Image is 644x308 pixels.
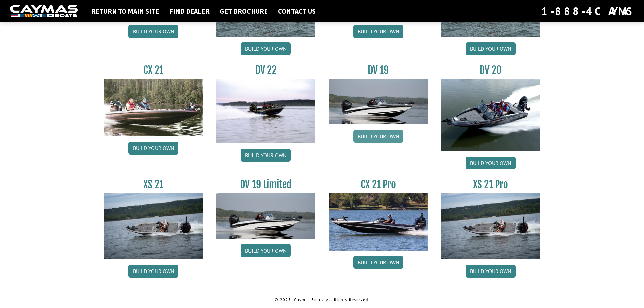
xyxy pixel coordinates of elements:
img: dv-19-ban_from_website_for_caymas_connect.png [216,193,315,239]
h3: DV 19 Limited [216,178,315,191]
h3: XS 21 [104,178,203,191]
a: Build your own [128,265,178,278]
a: Build your own [353,130,403,143]
a: Build your own [466,42,516,55]
a: Build your own [466,157,516,169]
div: 1-888-4CAYMAS [541,4,634,19]
a: Find Dealer [166,7,213,16]
a: Contact Us [275,7,319,16]
img: white-logo-c9c8dbefe5ff5ceceb0f0178aa75bf4bb51f6bca0971e226c86eb53dfe498488.png [10,5,78,18]
img: DV22_original_motor_cropped_for_caymas_connect.jpg [216,79,315,143]
img: CX21_thumb.jpg [104,79,203,136]
h3: DV 22 [216,64,315,76]
a: Build your own [128,25,178,38]
img: DV_20_from_website_for_caymas_connect.png [441,79,540,151]
a: Build your own [353,256,403,269]
img: CX-21Pro_thumbnail.jpg [329,193,428,250]
p: © 2025. Caymas Boats. All Rights Reserved. [104,297,540,303]
h3: CX 21 [104,64,203,76]
a: Build your own [466,265,516,278]
h3: XS 21 Pro [441,178,540,191]
a: Build your own [128,142,178,155]
a: Build your own [241,149,291,162]
h3: DV 19 [329,64,428,76]
a: Build your own [241,42,291,55]
h3: DV 20 [441,64,540,76]
a: Build your own [353,25,403,38]
a: Get Brochure [216,7,271,16]
img: XS_21_thumbnail.jpg [441,193,540,259]
img: dv-19-ban_from_website_for_caymas_connect.png [329,79,428,124]
img: XS_21_thumbnail.jpg [104,193,203,259]
h3: CX 21 Pro [329,178,428,191]
a: Return to main site [88,7,163,16]
a: Build your own [241,244,291,257]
